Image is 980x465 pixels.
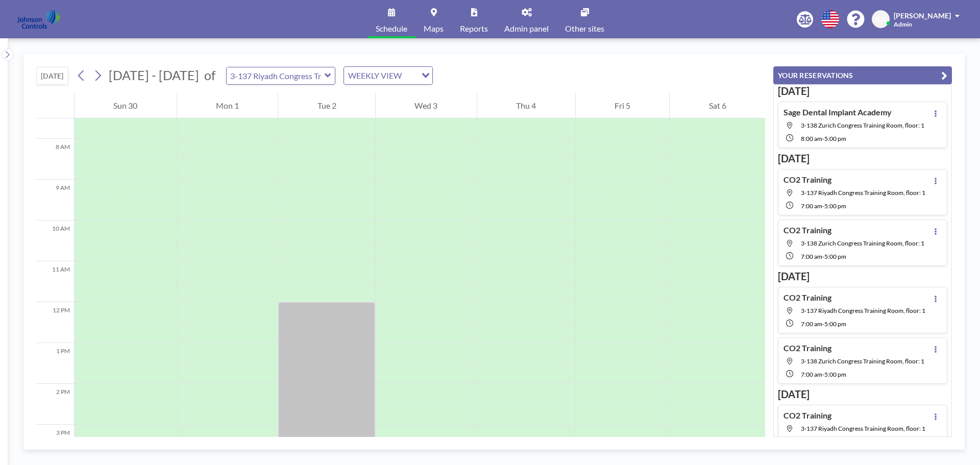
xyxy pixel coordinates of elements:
h3: [DATE] [778,152,947,165]
button: YOUR RESERVATIONS [773,66,952,84]
div: Thu 4 [477,93,575,118]
h4: CO2 Training [783,292,831,303]
span: Schedule [376,25,407,33]
span: XH [875,15,886,24]
span: 5:00 PM [824,135,846,142]
div: 7 AM [36,98,74,139]
h4: CO2 Training [783,343,831,353]
span: Maps [424,25,444,33]
h3: [DATE] [778,270,947,283]
span: Admin [894,20,912,28]
div: Fri 5 [576,93,670,118]
div: Sun 30 [75,93,177,118]
div: Search for option [344,67,432,84]
img: organization-logo [16,9,61,30]
span: 7:00 AM [801,371,822,378]
span: 3-138 Zurich Congress Training Room, floor: 1 [801,357,924,365]
div: 2 PM [36,384,74,425]
div: Wed 3 [376,93,477,118]
div: Sat 6 [670,93,765,118]
span: of [204,67,215,83]
span: Admin panel [504,25,549,33]
span: 3-137 Riyadh Congress Training Room, floor: 1 [801,189,925,197]
span: [DATE] - [DATE] [109,67,199,83]
span: - [822,202,824,210]
div: 10 AM [36,221,74,261]
span: [PERSON_NAME] [894,11,951,20]
span: - [822,253,824,260]
span: 5:00 PM [824,253,846,260]
h4: CO2 Training [783,175,831,185]
div: 11 AM [36,261,74,302]
span: 3-137 Riyadh Congress Training Room, floor: 1 [801,307,925,314]
span: 7:00 AM [801,253,822,260]
input: 3-137 Riyadh Congress Training Room [227,67,325,84]
div: 12 PM [36,302,74,343]
button: [DATE] [36,67,68,85]
span: 7:00 AM [801,202,822,210]
span: 3-138 Zurich Congress Training Room, floor: 1 [801,121,924,129]
h3: [DATE] [778,85,947,97]
h4: Sage Dental Implant Academy [783,107,892,117]
span: 7:00 AM [801,320,822,328]
span: Other sites [565,25,604,33]
input: Search for option [405,69,415,82]
span: 5:00 PM [824,202,846,210]
h3: [DATE] [778,388,947,401]
div: 9 AM [36,180,74,221]
h4: CO2 Training [783,225,831,235]
span: - [822,135,824,142]
div: 1 PM [36,343,74,384]
div: Tue 2 [278,93,375,118]
span: 5:00 PM [824,371,846,378]
span: WEEKLY VIEW [346,69,404,82]
span: Reports [460,25,488,33]
h4: CO2 Training [783,410,831,421]
span: - [822,371,824,378]
span: 3-137 Riyadh Congress Training Room, floor: 1 [801,425,925,432]
div: Mon 1 [177,93,278,118]
span: 3-138 Zurich Congress Training Room, floor: 1 [801,239,924,247]
span: - [822,320,824,328]
span: 8:00 AM [801,135,822,142]
div: 8 AM [36,139,74,180]
span: 5:00 PM [824,320,846,328]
